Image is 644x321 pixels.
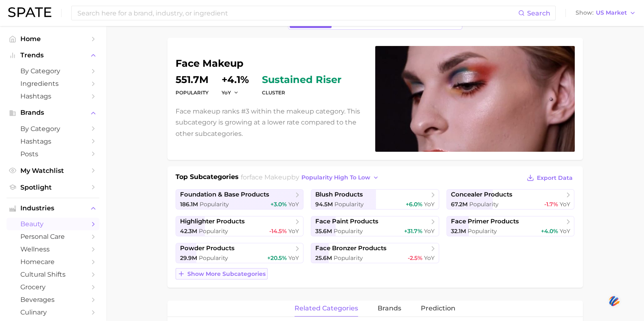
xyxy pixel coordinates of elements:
[77,6,518,20] input: Search here for a brand, industry, or ingredient
[20,52,86,59] span: Trends
[378,305,401,312] span: brands
[176,106,365,139] p: Face makeup ranks #3 within the makeup category. This subcategory is growing at a lower rate comp...
[544,201,558,208] span: -1.7%
[20,245,86,253] span: wellness
[469,201,499,208] span: Popularity
[421,305,455,312] span: Prediction
[270,201,287,208] span: +3.0%
[576,11,593,15] span: Show
[7,218,99,230] a: beauty
[20,271,86,278] span: cultural shifts
[176,268,268,280] button: Show more subcategories
[20,308,86,316] span: culinary
[295,305,358,312] span: related categories
[311,243,439,263] a: face bronzer products25.6m Popularity-2.5% YoY
[7,268,99,281] a: cultural shifts
[7,107,99,119] button: Brands
[20,138,86,145] span: Hashtags
[527,9,550,17] span: Search
[20,258,86,266] span: homecare
[20,109,86,116] span: Brands
[311,189,439,210] a: blush products94.5m Popularity+6.0% YoY
[7,230,99,243] a: personal care
[7,148,99,160] a: Posts
[315,245,387,252] span: face bronzer products
[199,227,228,235] span: Popularity
[334,201,364,208] span: Popularity
[20,205,86,212] span: Industries
[20,167,86,175] span: My Watchlist
[7,33,99,45] a: Home
[7,293,99,306] a: beverages
[311,216,439,236] a: face paint products35.6m Popularity+31.7% YoY
[222,89,231,96] span: YoY
[424,227,435,235] span: YoY
[288,227,299,235] span: YoY
[315,227,332,235] span: 35.6m
[187,271,266,277] span: Show more subcategories
[180,191,269,199] span: foundation & base products
[20,80,86,87] span: Ingredients
[20,92,86,100] span: Hashtags
[7,181,99,194] a: Spotlight
[8,7,51,17] img: SPATE
[574,8,638,18] button: ShowUS Market
[7,90,99,103] a: Hashtags
[176,216,304,236] a: highlighter products42.3m Popularity-14.5% YoY
[7,77,99,90] a: Ingredients
[20,67,86,75] span: by Category
[451,227,466,235] span: 32.1m
[222,75,249,85] dd: +4.1%
[525,172,574,183] button: Export Data
[7,306,99,319] a: culinary
[408,254,422,262] span: -2.5%
[176,88,209,98] dt: Popularity
[7,202,99,214] button: Industries
[7,135,99,148] a: Hashtags
[20,283,86,291] span: grocery
[199,254,228,262] span: Popularity
[559,201,570,208] span: YoY
[249,173,291,181] span: face makeup
[7,49,99,61] button: Trends
[334,254,363,262] span: Popularity
[176,189,304,210] a: foundation & base products186.1m Popularity+3.0% YoY
[424,201,435,208] span: YoY
[180,254,197,262] span: 29.9m
[241,173,381,181] span: for by
[180,201,198,208] span: 186.1m
[406,201,422,208] span: +6.0%
[7,164,99,177] a: My Watchlist
[7,255,99,268] a: homecare
[20,296,86,304] span: beverages
[468,227,497,235] span: Popularity
[7,122,99,135] a: by Category
[315,191,363,199] span: blush products
[262,88,341,98] dt: cluster
[7,281,99,293] a: grocery
[451,191,512,199] span: concealer products
[424,254,435,262] span: YoY
[559,227,570,235] span: YoY
[288,254,299,262] span: YoY
[315,218,378,225] span: face paint products
[20,125,86,133] span: by Category
[180,245,235,252] span: powder products
[451,218,519,225] span: face primer products
[446,189,575,210] a: concealer products67.2m Popularity-1.7% YoY
[20,150,86,158] span: Posts
[20,183,86,191] span: Spotlight
[288,201,299,208] span: YoY
[176,75,209,85] dd: 551.7m
[20,220,86,228] span: beauty
[607,294,621,309] img: svg+xml;base64,PHN2ZyB3aWR0aD0iNDQiIGhlaWdodD0iNDQiIHZpZXdCb3g9IjAgMCA0NCA0NCIgZmlsbD0ibm9uZSIgeG...
[537,175,573,181] span: Export Data
[269,227,287,235] span: -14.5%
[176,172,239,184] h1: Top Subcategories
[596,11,627,15] span: US Market
[176,59,365,68] h1: face makeup
[301,174,370,181] span: popularity high to low
[222,89,239,96] button: YoY
[267,254,287,262] span: +20.5%
[20,233,86,240] span: personal care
